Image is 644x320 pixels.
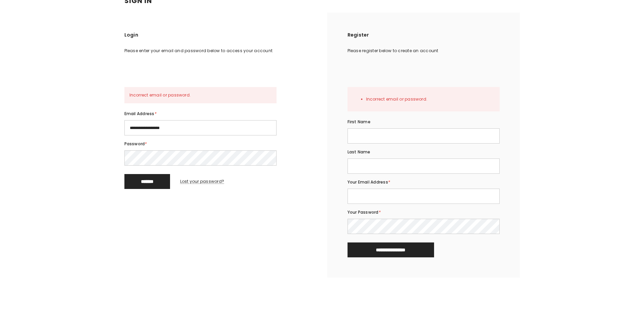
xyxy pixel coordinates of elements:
[348,47,500,55] div: Please register below to create an account
[124,110,307,118] label: Email Address
[348,63,500,80] iframe: Social Login
[124,31,307,44] h2: Login
[180,178,224,185] a: Lost your password?
[124,63,307,80] iframe: Social Login
[348,118,500,126] label: First name
[366,95,495,103] li: Incorrect email or password.
[124,140,307,148] label: Password
[348,178,500,186] label: Your Email Address
[348,148,500,156] label: Last name
[124,47,307,55] div: Please enter your email and password below to access your account
[180,178,224,184] span: Lost your password?
[348,31,500,44] h2: Register
[129,91,271,99] p: Incorrect email or password.
[348,209,500,216] label: Your Password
